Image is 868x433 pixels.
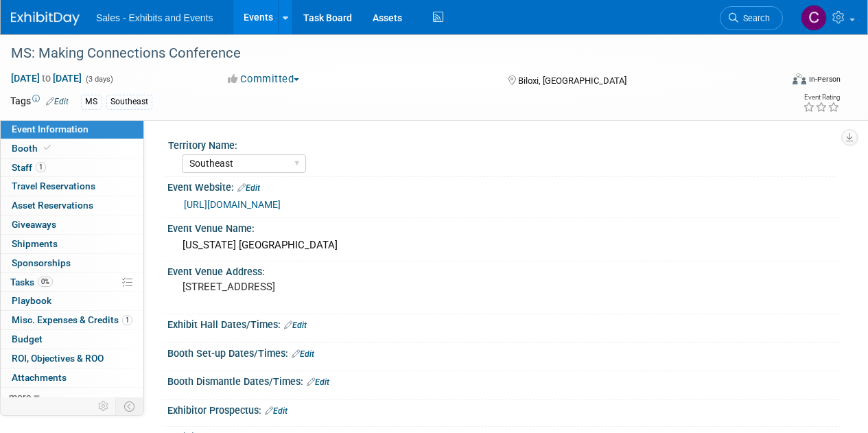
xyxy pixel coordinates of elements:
a: more [1,388,143,406]
span: Sales - Exhibits and Events [96,12,213,23]
a: Shipments [1,235,143,253]
div: Event Website: [167,177,841,195]
a: Edit [292,349,314,359]
a: Edit [284,320,307,330]
a: Playbook [1,292,143,310]
div: [US_STATE] [GEOGRAPHIC_DATA] [178,235,830,256]
a: [URL][DOMAIN_NAME] [184,199,281,210]
button: Committed [223,72,305,86]
span: 1 [36,162,46,172]
span: (3 days) [84,75,113,84]
div: Booth Set-up Dates/Times: [167,343,841,361]
span: Budget [12,333,43,344]
a: Edit [237,183,260,193]
div: Exhibit Hall Dates/Times: [167,314,841,332]
span: Event Information [12,124,89,134]
span: Sponsorships [12,257,71,268]
img: ExhibitDay [11,12,80,25]
a: Event Information [1,120,143,139]
a: ROI, Objectives & ROO [1,349,143,368]
div: MS: Making Connections Conference [6,41,770,66]
a: Search [720,6,783,30]
span: Playbook [12,295,51,306]
a: Booth [1,139,143,158]
img: Christine Lurz [801,5,827,31]
span: Shipments [12,238,58,249]
div: Event Venue Name: [167,218,841,235]
a: Travel Reservations [1,177,143,196]
div: Territory Name: [168,135,834,152]
a: Staff1 [1,159,143,177]
a: Giveaways [1,215,143,234]
span: Tasks [10,277,53,288]
td: Tags [10,94,69,110]
a: Misc. Expenses & Credits1 [1,311,143,329]
a: Tasks0% [1,273,143,292]
a: Budget [1,330,143,349]
div: In-Person [808,74,841,84]
pre: [STREET_ADDRESS] [183,281,433,293]
span: Search [738,13,770,23]
a: Edit [265,406,288,416]
span: 0% [38,277,53,287]
div: Southeast [106,95,152,109]
td: Toggle Event Tabs [116,397,144,415]
span: Biloxi, [GEOGRAPHIC_DATA] [518,75,626,86]
div: Booth Dismantle Dates/Times: [167,371,841,389]
td: Personalize Event Tab Strip [92,397,116,415]
span: Asset Reservations [12,200,93,211]
a: Attachments [1,368,143,387]
span: Misc. Expenses & Credits [12,314,132,325]
span: ROI, Objectives & ROO [12,353,104,364]
a: Edit [307,377,329,387]
a: Edit [46,97,69,106]
span: 1 [122,315,132,325]
div: MS [81,95,102,109]
a: Asset Reservations [1,196,143,215]
i: Booth reservation complete [44,144,51,152]
div: Event Format [719,71,841,92]
span: Giveaways [12,219,56,230]
img: Format-Inperson.png [793,73,806,84]
span: more [9,391,31,402]
div: Event Venue Address: [167,261,841,279]
span: Travel Reservations [12,180,95,191]
div: Exhibitor Prospectus: [167,400,841,418]
a: Sponsorships [1,254,143,272]
span: [DATE] [DATE] [10,72,82,84]
span: Staff [12,162,46,173]
div: Event Rating [803,94,840,101]
span: Booth [12,143,54,154]
span: to [40,73,53,84]
span: Attachments [12,372,67,383]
